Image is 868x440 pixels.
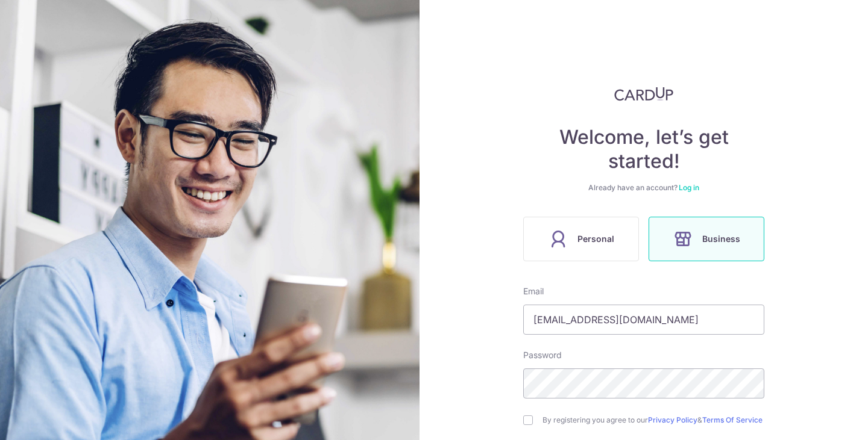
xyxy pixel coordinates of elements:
span: Personal [577,232,614,246]
a: Personal [518,217,644,261]
a: Log in [679,183,699,192]
h4: Welcome, let’s get started! [523,125,764,173]
a: Privacy Policy [648,415,697,424]
div: Already have an account? [523,183,764,193]
label: Email [523,285,544,297]
span: Business [702,232,740,246]
a: Business [644,217,769,261]
a: Terms Of Service [702,415,763,424]
img: CardUp Logo [614,87,673,101]
label: By registering you agree to our & [542,415,764,425]
label: Password [523,349,562,361]
input: Enter your Email [523,305,764,335]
